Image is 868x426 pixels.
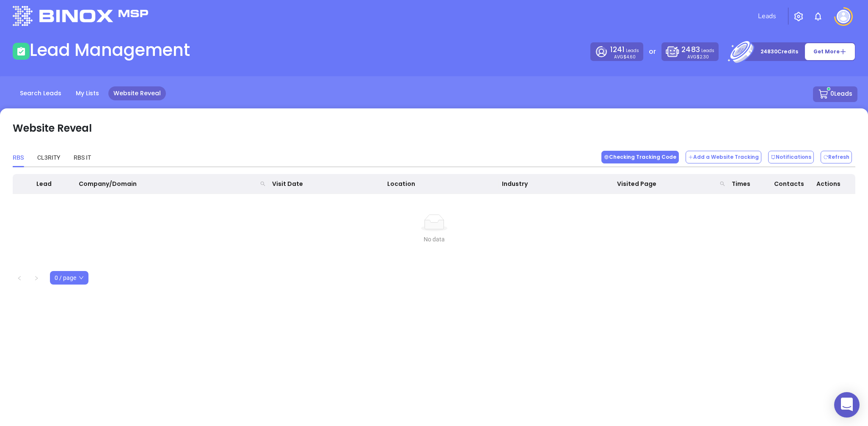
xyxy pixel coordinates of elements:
img: iconSetting [794,11,804,22]
th: Times [728,174,771,194]
a: Website Reveal [108,86,166,100]
th: Actions [813,174,855,194]
span: Visited Page [617,179,716,188]
p: or [649,47,656,57]
span: right [34,276,39,281]
span: search [718,177,727,190]
h1: Lead Management [30,40,190,60]
p: AVG [687,55,709,59]
button: 0Leads [813,86,857,102]
a: Search Leads [15,86,66,100]
a: Leads [755,8,780,25]
span: 2483 [681,44,700,55]
span: search [720,181,725,186]
span: $4.60 [623,54,636,60]
span: 1241 [610,44,625,55]
p: Website Reveal [13,121,92,136]
button: left [13,271,26,285]
button: Get More [805,43,855,61]
button: Checking Tracking Code [601,151,679,163]
a: My Lists [71,86,104,100]
p: Leads [610,44,639,55]
span: search [259,177,267,190]
div: RBS [13,153,24,162]
button: Notifications [768,151,814,163]
span: $2.30 [697,54,709,60]
th: Contacts [771,174,813,194]
img: logo [13,6,148,26]
div: Page Size [50,271,88,285]
li: Next Page [30,271,43,285]
p: Leads [681,44,714,55]
th: Industry [499,174,613,194]
p: 24830 Credits [761,47,798,56]
span: left [17,276,22,281]
div: CL3RITY [37,153,60,162]
th: Lead [33,174,75,194]
button: right [30,271,43,285]
button: Refresh [821,151,852,163]
span: Company/Domain [79,179,257,188]
th: Location [384,174,499,194]
div: No data [23,235,845,244]
span: search [260,181,265,186]
img: iconNotification [813,11,823,22]
button: Add a Website Tracking [686,151,761,163]
div: RBS IT [74,153,91,162]
li: Previous Page [13,271,26,285]
img: user [837,10,850,23]
p: AVG [614,55,636,59]
th: Visit Date [269,174,383,194]
span: 0 / page [55,271,84,284]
